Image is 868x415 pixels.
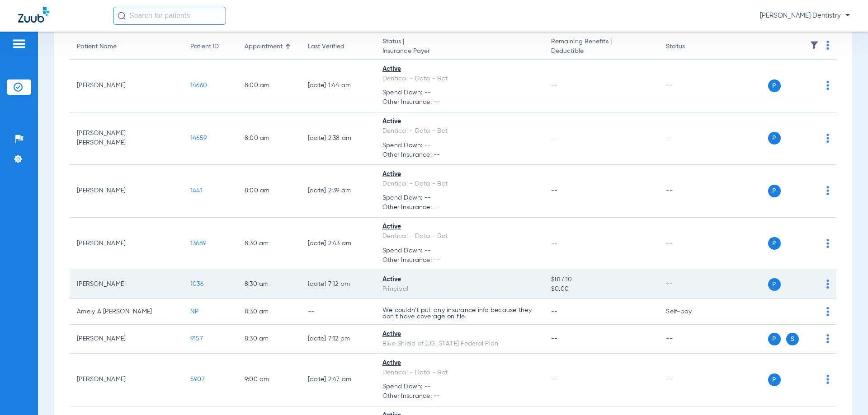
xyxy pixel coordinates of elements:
[113,7,226,25] input: Search for patients
[70,218,183,270] td: [PERSON_NAME]
[551,187,558,194] span: --
[382,150,537,160] span: Other Insurance: --
[301,60,375,112] td: [DATE] 1:44 AM
[190,240,206,247] span: 13689
[245,42,293,51] div: Appointment
[659,34,720,60] th: Status
[70,354,183,406] td: [PERSON_NAME]
[301,270,375,299] td: [DATE] 7:12 PM
[301,218,375,270] td: [DATE] 2:43 AM
[301,325,375,354] td: [DATE] 7:12 PM
[237,112,301,165] td: 8:00 AM
[12,38,26,49] img: hamburger-icon
[551,82,558,89] span: --
[382,392,537,401] span: Other Insurance: --
[70,60,183,112] td: [PERSON_NAME]
[659,270,720,299] td: --
[659,218,720,270] td: --
[237,354,301,406] td: 9:00 AM
[18,7,49,23] img: Zuub Logo
[382,65,537,74] div: Active
[382,368,537,378] div: Dentical - Data - Bot
[826,81,829,90] img: group-dot-blue.svg
[190,42,219,51] div: Patient ID
[551,336,558,342] span: --
[768,237,781,250] span: P
[768,185,781,197] span: P
[375,34,544,60] th: Status |
[786,333,799,345] span: S
[301,354,375,406] td: [DATE] 2:47 AM
[70,299,183,325] td: Amely A [PERSON_NAME]
[826,41,829,50] img: group-dot-blue.svg
[551,47,651,56] span: Deductible
[382,256,537,265] span: Other Insurance: --
[382,382,537,392] span: Spend Down: --
[382,141,537,150] span: Spend Down: --
[810,41,819,50] img: filter.svg
[245,42,283,51] div: Appointment
[190,135,207,141] span: 14659
[70,325,183,354] td: [PERSON_NAME]
[826,334,829,343] img: group-dot-blue.svg
[382,88,537,98] span: Spend Down: --
[77,42,176,51] div: Patient Name
[826,239,829,248] img: group-dot-blue.svg
[382,179,537,189] div: Dentical - Data - Bot
[551,284,651,294] span: $0.00
[237,270,301,299] td: 8:30 AM
[190,187,203,194] span: 1441
[826,186,829,195] img: group-dot-blue.svg
[659,299,720,325] td: Self-pay
[190,42,230,51] div: Patient ID
[768,333,781,345] span: P
[382,222,537,232] div: Active
[826,307,829,316] img: group-dot-blue.svg
[190,308,199,315] span: NP
[659,165,720,218] td: --
[308,42,344,51] div: Last Verified
[551,376,558,382] span: --
[382,126,537,136] div: Dentical - Data - Bot
[237,60,301,112] td: 8:00 AM
[823,372,868,415] iframe: Chat Widget
[760,11,850,20] span: [PERSON_NAME] Dentistry
[551,240,558,247] span: --
[190,281,203,287] span: 1036
[190,376,205,382] span: 5907
[237,299,301,325] td: 8:30 AM
[768,79,781,92] span: P
[382,275,537,284] div: Active
[382,170,537,179] div: Active
[768,132,781,145] span: P
[382,232,537,241] div: Dentical - Data - Bot
[237,165,301,218] td: 8:00 AM
[551,135,558,141] span: --
[301,165,375,218] td: [DATE] 2:39 AM
[382,339,537,349] div: Blue Shield of [US_STATE] Federal Plan
[382,193,537,203] span: Spend Down: --
[301,299,375,325] td: --
[382,359,537,368] div: Active
[382,74,537,84] div: Dentical - Data - Bot
[551,275,651,284] span: $817.10
[382,117,537,126] div: Active
[826,280,829,289] img: group-dot-blue.svg
[659,112,720,165] td: --
[301,112,375,165] td: [DATE] 2:38 AM
[382,98,537,107] span: Other Insurance: --
[70,112,183,165] td: [PERSON_NAME] [PERSON_NAME]
[190,336,203,342] span: 9157
[77,42,117,51] div: Patient Name
[826,134,829,143] img: group-dot-blue.svg
[551,308,558,315] span: --
[190,82,207,89] span: 14660
[237,325,301,354] td: 8:30 AM
[382,284,537,294] div: Principal
[544,34,659,60] th: Remaining Benefits |
[70,270,183,299] td: [PERSON_NAME]
[237,218,301,270] td: 8:30 AM
[768,278,781,291] span: P
[659,60,720,112] td: --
